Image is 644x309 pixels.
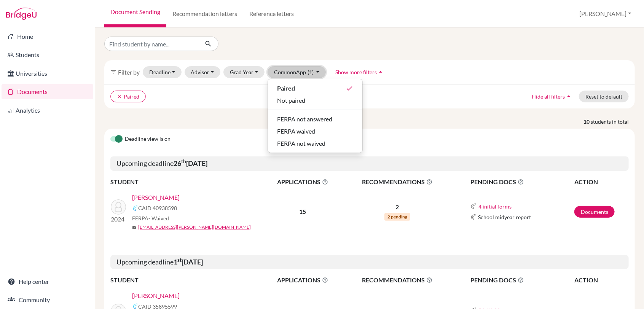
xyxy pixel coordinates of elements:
[343,177,452,186] span: RECOMMENDATIONS
[308,69,314,75] span: (1)
[268,113,362,125] button: FERPA not answered
[125,135,171,144] span: Deadline view is on
[470,276,574,285] span: PENDING DOCS
[377,68,384,76] i: arrow_drop_up
[576,6,635,21] button: [PERSON_NAME]
[2,103,93,118] a: Analytics
[2,66,93,81] a: Universities
[277,127,315,136] span: FERPA waived
[2,47,93,62] a: Students
[2,292,93,307] a: Community
[574,177,629,187] th: ACTION
[223,66,265,78] button: Grad Year
[299,208,306,215] b: 15
[143,66,182,78] button: Deadline
[470,214,477,220] img: Common App logo
[2,274,93,289] a: Help center
[174,159,207,167] b: 26 [DATE]
[117,94,122,99] i: clear
[277,139,325,148] span: FERPA not waived
[174,258,203,266] b: 1 [DATE]
[138,204,177,212] span: CAID 40938598
[268,137,362,150] button: FERPA not waived
[470,177,574,186] span: PENDING DOCS
[343,202,452,212] p: 2
[110,69,116,75] i: filter_list
[110,177,263,187] th: STUDENT
[132,205,138,211] img: Common App logo
[177,257,182,263] sup: st
[110,91,146,102] button: clearPaired
[591,118,635,126] span: students in total
[181,158,186,164] sup: th
[148,215,169,221] span: - Waived
[111,215,126,224] p: 2024
[277,96,305,105] span: Not paired
[2,29,93,44] a: Home
[268,82,362,94] button: Paireddone
[579,91,629,102] button: Reset to default
[2,84,93,99] a: Documents
[185,66,221,78] button: Advisor
[478,213,531,221] span: School midyear report
[329,66,391,78] button: Show more filtersarrow_drop_up
[110,156,629,171] h5: Upcoming deadline
[110,275,263,285] th: STUDENT
[470,203,477,209] img: Common App logo
[478,202,512,211] button: 4 initial forms
[118,68,140,76] span: Filter by
[525,91,579,102] button: Hide all filtersarrow_drop_up
[343,276,452,285] span: RECOMMENDATIONS
[335,69,377,75] span: Show more filters
[263,177,342,186] span: APPLICATIONS
[277,115,332,124] span: FERPA not answered
[583,118,591,126] strong: 10
[104,37,199,51] input: Find student by name...
[565,92,572,100] i: arrow_drop_up
[132,291,180,300] a: [PERSON_NAME]
[132,214,169,222] span: FERPA
[532,93,565,100] span: Hide all filters
[111,199,126,215] img: Chacko, Amit Kochackan
[277,84,295,93] span: Paired
[574,275,629,285] th: ACTION
[268,79,363,153] div: CommonApp(1)
[384,213,410,221] span: 2 pending
[268,94,362,107] button: Not paired
[346,84,353,92] i: done
[132,225,137,230] span: mail
[6,8,37,20] img: Bridge-U
[132,193,180,202] a: [PERSON_NAME]
[268,125,362,137] button: FERPA waived
[268,66,326,78] button: CommonApp(1)
[138,224,251,231] a: [EMAIL_ADDRESS][PERSON_NAME][DOMAIN_NAME]
[574,206,615,218] a: Documents
[110,255,629,269] h5: Upcoming deadline
[263,276,342,285] span: APPLICATIONS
